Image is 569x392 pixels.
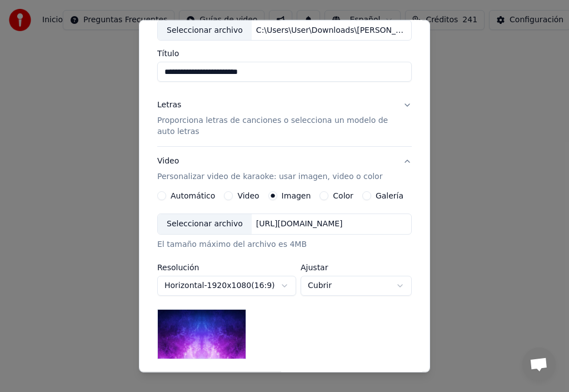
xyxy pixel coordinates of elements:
[157,156,382,182] div: Video
[333,192,353,200] label: Color
[282,192,311,200] label: Imagen
[237,192,259,200] label: Video
[157,115,394,137] p: Proporciona letras de canciones o selecciona un modelo de auto letras
[157,147,412,191] button: VideoPersonalizar video de karaoke: usar imagen, video o color
[157,171,382,182] p: Personalizar video de karaoke: usar imagen, video o color
[158,214,252,234] div: Seleccionar archivo
[301,264,412,271] label: Ajustar
[157,100,181,111] div: Letras
[157,91,412,146] button: LetrasProporciona letras de canciones o selecciona un modelo de auto letras
[157,239,412,250] div: El tamaño máximo del archivo es 4MB
[252,24,411,36] div: C:\Users\User\Downloads\[PERSON_NAME] - Amor Eterno.mp3
[252,219,347,230] div: [URL][DOMAIN_NAME]
[157,49,412,57] label: Título
[158,20,252,40] div: Seleccionar archivo
[157,264,296,271] label: Resolución
[376,192,403,200] label: Galería
[171,192,215,200] label: Automático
